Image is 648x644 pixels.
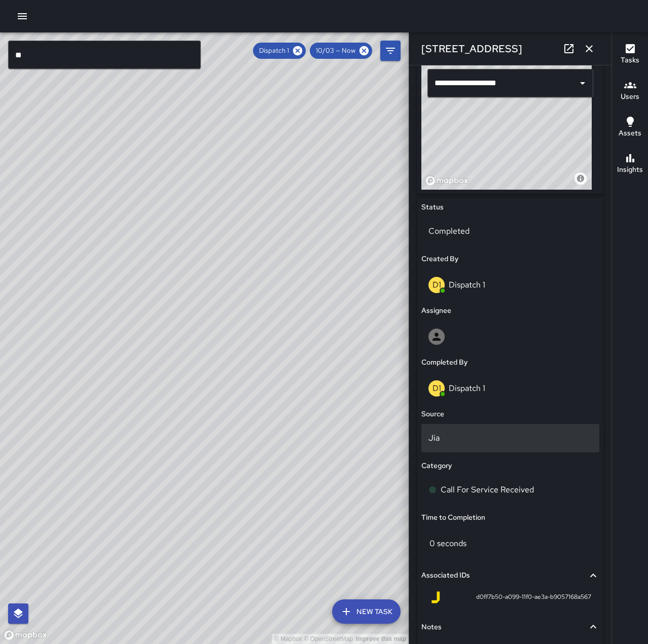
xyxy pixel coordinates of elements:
button: Associated IDs [421,564,599,587]
p: Call For Service Received [441,484,534,496]
button: Filters [380,41,401,61]
button: Users [612,73,648,110]
h6: Assignee [421,305,451,316]
h6: Notes [421,622,442,633]
h6: [STREET_ADDRESS] [421,41,522,57]
button: Assets [612,110,648,146]
h6: Insights [617,164,643,175]
span: 10/03 — Now [310,46,362,56]
span: Dispatch 1 [253,46,295,56]
p: Completed [428,225,592,237]
h6: Time to Completion [421,512,485,523]
p: D1 [433,382,441,395]
span: d0ff7b50-a099-11f0-ae3a-b9057168a567 [476,592,591,602]
div: 10/03 — Now [310,43,372,59]
h6: Users [621,91,639,102]
button: Tasks [612,37,648,73]
div: Dispatch 1 [253,43,306,59]
p: Dispatch 1 [449,383,485,393]
h6: Tasks [621,55,639,66]
h6: Created By [421,254,458,265]
p: Dispatch 1 [449,279,485,290]
button: Open [575,76,590,90]
button: New Task [332,599,401,624]
h6: Status [421,202,444,213]
h6: Category [421,460,452,472]
button: Notes [421,616,599,639]
h6: Completed By [421,357,467,368]
h6: Source [421,409,444,420]
p: D1 [433,279,441,291]
p: 0 seconds [429,538,466,549]
button: Insights [612,146,648,183]
h6: Assets [619,128,641,139]
h6: Associated IDs [421,570,470,581]
p: Jia [428,432,592,444]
